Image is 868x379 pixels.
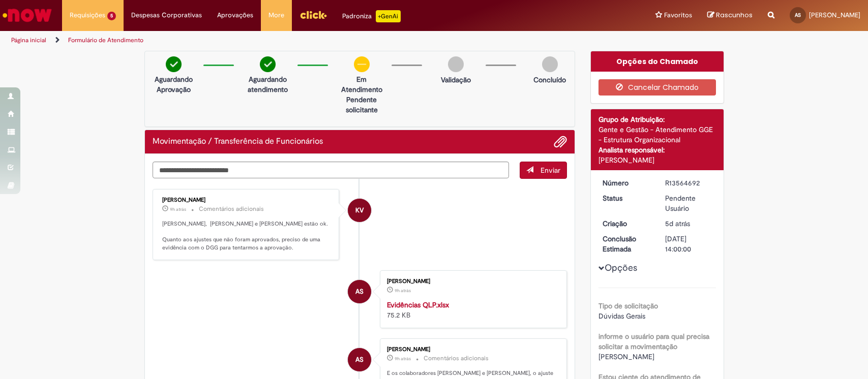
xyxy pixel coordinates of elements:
small: Comentários adicionais [199,205,264,213]
a: Página inicial [11,36,46,44]
p: Aguardando atendimento [243,74,292,94]
div: [PERSON_NAME] [387,346,556,353]
a: Formulário de Atendimento [68,36,143,44]
img: circle-minus.png [354,56,370,72]
span: Requisições [70,10,105,20]
button: Adicionar anexos [554,135,567,148]
p: Validação [441,75,471,85]
span: Dúvidas Gerais [598,311,645,321]
p: Aguardando Aprovação [149,74,198,94]
img: img-circle-grey.png [448,56,464,72]
dt: Conclusão Estimada [595,234,657,254]
div: Ana Luiza Pinheiro E Silva [348,280,371,303]
ul: Trilhas de página [8,31,571,50]
b: Tipo de solicitação [598,301,658,310]
span: AS [795,12,801,18]
div: Opções do Chamado [591,51,724,72]
div: R13564692 [665,178,712,188]
div: Grupo de Atribuição: [598,114,716,124]
span: Despesas Corporativas [131,10,202,20]
time: 29/09/2025 08:38:35 [395,356,411,362]
div: [DATE] 14:00:00 [665,234,712,254]
span: Favoritos [664,10,692,20]
img: check-circle-green.png [260,56,276,72]
dt: Criação [595,218,657,229]
img: click_logo_yellow_360x200.png [300,7,327,22]
span: 9h atrás [395,356,411,362]
span: 9h atrás [395,288,411,294]
span: 9h atrás [170,206,186,212]
dt: Status [595,193,657,203]
div: Pendente Usuário [665,193,712,213]
div: Gente e Gestão - Atendimento GGE - Estrutura Organizacional [598,124,716,145]
div: Padroniza [342,10,401,22]
span: 5 [107,12,116,20]
span: AS [355,279,364,304]
b: informe o usuário para qual precisa solicitar a movimentação [598,332,709,351]
span: More [268,10,284,20]
span: [PERSON_NAME] [809,11,860,19]
dt: Número [595,178,657,188]
div: [PERSON_NAME] [162,197,332,203]
a: Rascunhos [707,11,753,20]
button: Cancelar Chamado [598,79,716,96]
div: 24/09/2025 18:51:27 [665,218,712,229]
div: 75.2 KB [387,300,556,320]
img: check-circle-green.png [166,56,182,72]
div: [PERSON_NAME] [387,278,556,285]
div: [PERSON_NAME] [598,155,716,165]
span: Enviar [541,166,560,175]
span: AS [355,348,364,372]
div: Ana Luiza Pinheiro E Silva [348,348,371,371]
span: Rascunhos [716,10,753,20]
time: 24/09/2025 18:51:27 [665,219,690,228]
p: Concluído [533,75,566,85]
small: Comentários adicionais [424,354,489,363]
h2: Movimentação / Transferência de Funcionários Histórico de tíquete [153,137,323,146]
div: Karine Vieira [348,199,371,222]
span: Aprovações [217,10,253,20]
img: img-circle-grey.png [542,56,558,72]
a: Evidências QLP.xlsx [387,300,449,309]
textarea: Digite sua mensagem aqui... [153,162,510,179]
time: 29/09/2025 08:52:41 [170,206,186,212]
span: 5d atrás [665,219,690,228]
img: ServiceNow [1,5,53,25]
button: Enviar [520,162,567,179]
span: [PERSON_NAME] [598,352,654,361]
p: [PERSON_NAME], [PERSON_NAME] e [PERSON_NAME] estão ok. Quanto aos ajustes que não foram aprovados... [162,220,332,252]
p: Pendente solicitante [337,94,386,115]
span: KV [355,198,364,223]
p: +GenAi [376,10,401,22]
p: Em Atendimento [337,74,386,94]
div: Analista responsável: [598,145,716,155]
time: 29/09/2025 08:43:39 [395,288,411,294]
